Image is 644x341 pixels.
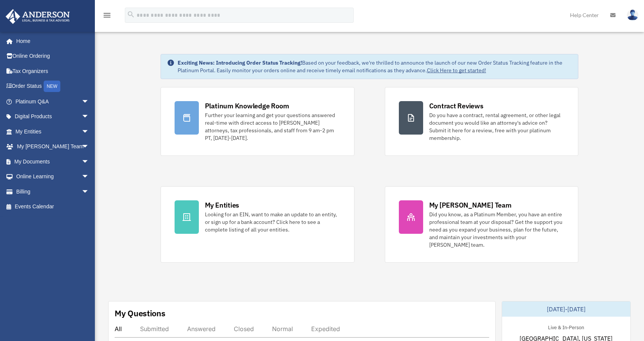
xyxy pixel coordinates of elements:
[5,109,101,124] a: Digital Productsarrow_drop_down
[429,211,565,249] div: Did you know, as a Platinum Member, you have an entire professional team at your disposal? Get th...
[5,33,97,49] a: Home
[5,79,101,94] a: Order StatusNEW
[102,11,112,20] i: menu
[205,211,340,233] div: Looking for an EIN, want to make an update to an entity, or sign up for a bank account? Click her...
[44,81,60,92] div: NEW
[5,139,101,154] a: My [PERSON_NAME] Teamarrow_drop_down
[627,10,638,21] img: User Pic
[5,63,101,79] a: Tax Organizers
[82,139,97,155] span: arrow_drop_down
[311,325,340,333] div: Expedited
[82,154,97,170] span: arrow_drop_down
[82,169,97,185] span: arrow_drop_down
[5,154,101,169] a: My Documentsarrow_drop_down
[82,94,97,109] span: arrow_drop_down
[5,94,101,109] a: Platinum Q&Aarrow_drop_down
[161,87,354,156] a: Platinum Knowledge Room Further your learning and get your questions answered real-time with dire...
[205,111,340,142] div: Further your learning and get your questions answered real-time with direct access to [PERSON_NAM...
[5,124,101,139] a: My Entitiesarrow_drop_down
[385,87,579,156] a: Contract Reviews Do you have a contract, rental agreement, or other legal document you would like...
[542,323,590,331] div: Live & In-Person
[140,325,169,333] div: Submitted
[102,13,112,20] a: menu
[429,101,483,111] div: Contract Reviews
[5,199,101,214] a: Events Calendar
[127,10,135,19] i: search
[429,200,512,210] div: My [PERSON_NAME] Team
[205,200,239,210] div: My Entities
[427,67,486,74] a: Click Here to get started!
[82,109,97,125] span: arrow_drop_down
[82,124,97,140] span: arrow_drop_down
[5,169,101,184] a: Online Learningarrow_drop_down
[429,111,565,142] div: Do you have a contract, rental agreement, or other legal document you would like an attorney's ad...
[234,325,254,333] div: Closed
[5,49,101,64] a: Online Ordering
[161,186,354,263] a: My Entities Looking for an EIN, want to make an update to an entity, or sign up for a bank accoun...
[115,308,165,319] div: My Questions
[502,301,630,317] div: [DATE]-[DATE]
[178,59,302,66] strong: Exciting News: Introducing Order Status Tracking!
[272,325,293,333] div: Normal
[385,186,579,263] a: My [PERSON_NAME] Team Did you know, as a Platinum Member, you have an entire professional team at...
[3,9,72,24] img: Anderson Advisors Platinum Portal
[205,101,289,111] div: Platinum Knowledge Room
[178,59,572,74] div: Based on your feedback, we're thrilled to announce the launch of our new Order Status Tracking fe...
[5,184,101,199] a: Billingarrow_drop_down
[115,325,122,333] div: All
[82,184,97,200] span: arrow_drop_down
[187,325,216,333] div: Answered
